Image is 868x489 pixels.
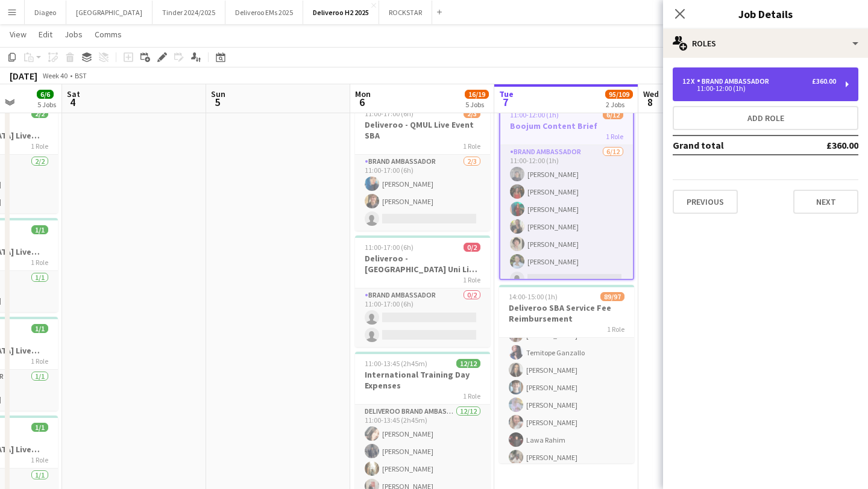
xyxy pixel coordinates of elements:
[682,77,697,86] div: 12 x
[606,132,623,141] span: 1 Role
[673,135,787,155] td: Grand total
[465,90,489,99] span: 16/19
[793,190,858,214] button: Next
[31,225,48,234] span: 1/1
[643,89,659,99] span: Wed
[365,243,414,252] span: 11:00-17:00 (6h)
[605,90,633,99] span: 95/109
[355,235,490,347] app-job-card: 11:00-17:00 (6h)0/2Deliveroo - [GEOGRAPHIC_DATA] Uni Live Event SBA1 RoleBrand Ambassador0/211:00...
[225,1,303,24] button: Deliveroo EMs 2025
[31,258,48,267] span: 1 Role
[31,455,48,464] span: 1 Role
[355,253,490,275] h3: Deliveroo - [GEOGRAPHIC_DATA] Uni Live Event SBA
[355,89,371,99] span: Mon
[603,110,623,119] span: 6/12
[607,325,624,334] span: 1 Role
[75,71,87,80] div: BST
[464,243,480,252] span: 0/2
[40,71,70,80] span: Week 40
[355,102,490,231] app-job-card: 11:00-17:00 (6h)2/3Deliveroo - QMUL Live Event SBA1 RoleBrand Ambassador2/311:00-17:00 (6h)[PERSO...
[787,135,858,155] td: £360.00
[682,86,836,92] div: 11:00-12:00 (1h)
[499,102,634,280] app-job-card: 11:00-12:00 (1h)6/12Boojum Content Brief1 RoleBrand Ambassador6/1211:00-12:00 (1h)[PERSON_NAME][P...
[39,29,52,40] span: Edit
[365,109,414,118] span: 11:00-17:00 (6h)
[499,302,634,324] h3: Deliveroo SBA Service Fee Reimbursement
[663,6,868,22] h3: Job Details
[499,285,634,463] app-job-card: 14:00-15:00 (1h)89/97Deliveroo SBA Service Fee Reimbursement1 RoleDex Legon[PERSON_NAME][PERSON_N...
[25,1,66,24] button: Diageo
[500,145,633,378] app-card-role: Brand Ambassador6/1211:00-12:00 (1h)[PERSON_NAME][PERSON_NAME][PERSON_NAME][PERSON_NAME][PERSON_N...
[355,119,490,141] h3: Deliveroo - QMUL Live Event SBA
[365,359,427,368] span: 11:00-13:45 (2h45m)
[37,90,54,99] span: 6/6
[464,109,480,118] span: 2/3
[379,1,432,24] button: ROCKSTAR
[465,100,488,109] div: 5 Jobs
[211,89,225,99] span: Sun
[812,77,836,86] div: £360.00
[600,292,624,301] span: 89/97
[510,110,559,119] span: 11:00-12:00 (1h)
[606,100,632,109] div: 2 Jobs
[697,77,774,86] div: Brand Ambassador
[353,95,371,109] span: 6
[497,95,514,109] span: 7
[10,29,27,40] span: View
[153,1,225,24] button: Tinder 2024/2025
[66,1,153,24] button: [GEOGRAPHIC_DATA]
[34,26,57,42] a: Edit
[463,275,480,284] span: 1 Role
[673,106,858,130] button: Add role
[60,26,87,42] a: Jobs
[95,29,122,40] span: Comms
[31,109,48,118] span: 2/2
[31,142,48,151] span: 1 Role
[64,29,83,40] span: Jobs
[499,89,514,99] span: Tue
[463,391,480,400] span: 1 Role
[355,369,490,391] h3: International Training Day Expenses
[31,423,48,432] span: 1/1
[303,1,379,24] button: Deliveroo H2 2025
[663,29,868,58] div: Roles
[10,70,37,82] div: [DATE]
[37,100,56,109] div: 5 Jobs
[673,190,738,214] button: Previous
[456,359,480,368] span: 12/12
[65,95,80,109] span: 4
[355,288,490,347] app-card-role: Brand Ambassador0/211:00-17:00 (6h)
[31,357,48,366] span: 1 Role
[90,26,127,42] a: Comms
[463,142,480,151] span: 1 Role
[5,26,31,42] a: View
[67,89,80,99] span: Sat
[209,95,225,109] span: 5
[509,292,558,301] span: 14:00-15:00 (1h)
[641,95,659,109] span: 8
[31,324,48,333] span: 1/1
[500,120,633,131] h3: Boojum Content Brief
[355,155,490,231] app-card-role: Brand Ambassador2/311:00-17:00 (6h)[PERSON_NAME][PERSON_NAME]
